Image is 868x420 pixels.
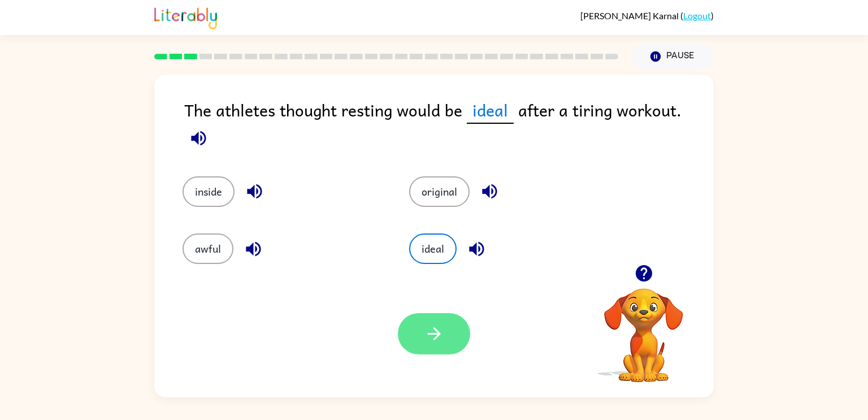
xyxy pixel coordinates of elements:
button: ideal [409,233,457,264]
video: Your browser must support playing .mp4 files to use Literably. Please try using another browser. [587,271,700,384]
span: [PERSON_NAME] Karnal [580,10,680,21]
div: ( ) [580,10,714,21]
span: ideal [467,97,514,124]
img: Literably [154,5,217,29]
div: The athletes thought resting would be after a tiring workout. [184,97,714,154]
button: awful [183,233,233,264]
button: Pause [632,44,714,70]
a: Logout [683,10,711,21]
button: inside [183,176,235,207]
button: original [409,176,470,207]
